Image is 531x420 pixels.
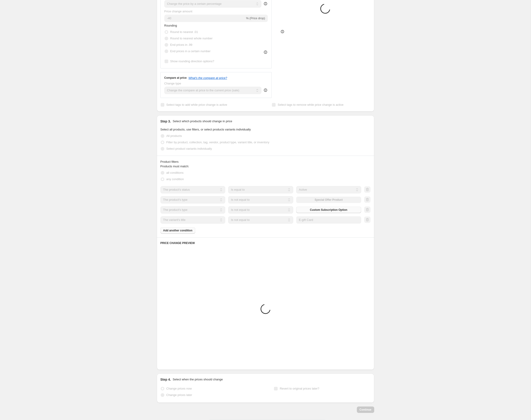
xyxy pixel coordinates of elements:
span: Select product variants individually [166,147,212,150]
span: End prices in a certain number [170,49,211,53]
span: Products must match: [160,165,189,168]
span: Show rounding direction options? [170,60,214,63]
span: Filter by product, collection, tag, vendor, product type, variant title, or inventory [166,141,269,144]
span: Change prices later [166,393,192,397]
div: Product filters [160,160,371,164]
p: Select when the prices should change [173,377,223,382]
span: End prices in .99 [170,43,192,46]
span: Price change amount [164,10,192,13]
div: help [263,1,268,6]
span: any condition [166,177,184,181]
span: Round to nearest .01 [170,30,198,34]
span: Round to nearest whole number [170,37,213,40]
h3: Compare at price [164,76,187,80]
h6: PRICE CHANGE PREVIEW [160,241,371,245]
span: Rounding [164,24,177,27]
span: All products [166,134,182,138]
span: Select tags to remove while price change is active [278,103,344,106]
div: help [263,88,268,92]
span: % (Price drop) [246,16,265,20]
span: Select all products, use filters, or select products variants individually [160,128,251,131]
input: -15 [164,15,245,22]
p: Select which products should change in price [173,119,232,124]
span: Change prices now [166,387,192,390]
button: What's the compare at price? [189,76,227,80]
span: Revert to original prices later? [280,387,319,390]
span: Select tags to add while price change is active [166,103,227,106]
h2: Step 4. [160,377,171,382]
span: Change type [164,82,181,85]
span: all conditions [166,171,184,174]
h2: Step 3. [160,119,171,124]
